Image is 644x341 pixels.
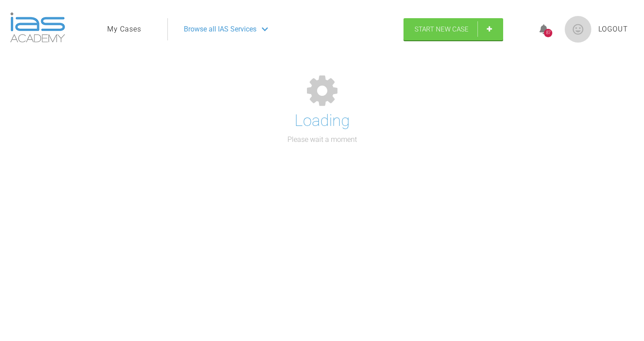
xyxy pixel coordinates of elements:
img: logo-light.3e3ef733.png [10,12,65,43]
h1: Loading [295,108,350,134]
span: Start New Case [415,25,469,33]
img: profile.png [565,16,591,43]
span: Browse all IAS Services [184,24,256,35]
a: My Cases [107,24,141,35]
a: Logout [598,24,628,35]
a: Start New Case [403,18,503,40]
div: 87 [544,29,552,37]
p: Please wait a moment [287,134,357,145]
